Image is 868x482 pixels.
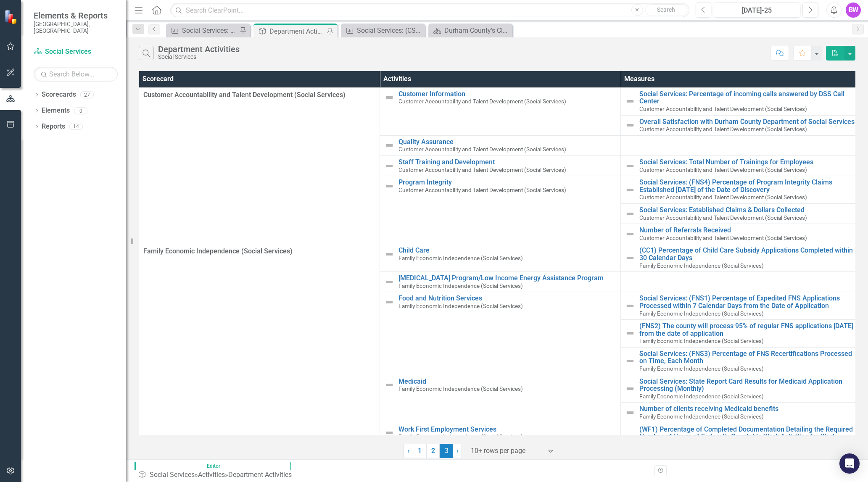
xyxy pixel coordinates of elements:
td: Double-Click to Edit Right Click for Context Menu [621,176,862,204]
a: Child Care [398,247,616,254]
img: Not Defined [625,185,635,195]
span: Elements & Reports [34,11,118,21]
td: Double-Click to Edit Right Click for Context Menu [621,375,862,403]
img: Not Defined [625,384,635,394]
td: Double-Click to Edit Right Click for Context Menu [380,292,621,375]
div: 0 [74,107,87,114]
td: Double-Click to Edit Right Click for Context Menu [621,423,862,458]
small: [GEOGRAPHIC_DATA], [GEOGRAPHIC_DATA] [34,21,118,34]
img: Not Defined [384,161,394,171]
span: 3 [440,444,453,458]
a: (WF1) Percentage of Completed Documentation Detailing the Required Number of Hours of Federally C... [639,426,857,448]
div: » » [138,470,295,480]
td: Double-Click to Edit Right Click for Context Menu [621,244,862,272]
span: Search [657,6,675,13]
span: Family Economic Independence (Social Services) [639,337,764,344]
span: Customer Accountability and Talent Development (Social Services) [398,98,566,105]
a: Quality Assurance [398,138,616,146]
a: Number of clients receiving Medicaid benefits [639,405,857,413]
a: Social Services: (FNS3) Percentage of FNS Recertifications Processed on Time, Each Month [639,350,857,365]
td: Double-Click to Edit Right Click for Context Menu [621,292,862,320]
span: Customer Accountability and Talent Development (Social Services) [639,194,807,200]
td: Double-Click to Edit Right Click for Context Menu [621,403,862,423]
span: Family Economic Independence (Social Services) [639,413,764,420]
a: Food and Nutrition Services [398,295,616,302]
span: Customer Accountability and Talent Development (Social Services) [639,126,807,132]
a: Social Services: (CS5) The County Will Meet its Annual Goal of Total Child Support Collections [343,25,423,36]
img: Not Defined [384,380,394,390]
div: [DATE]-25 [717,5,798,16]
img: Not Defined [625,96,635,106]
span: Family Economic Independence (Social Services) [398,433,523,440]
img: Not Defined [625,253,635,263]
button: BW [846,3,861,18]
span: Family Economic Independence (Social Services) [398,303,523,309]
a: Reports [42,122,65,132]
span: Family Economic Independence (Social Services) [639,393,764,400]
img: Not Defined [625,120,635,130]
span: Customer Accountability and Talent Development (Social Services) [639,166,807,173]
span: Customer Accountability and Talent Development (Social Services) [639,234,807,241]
div: Social Services [158,54,240,60]
img: Not Defined [384,181,394,191]
span: Editor [135,462,291,470]
a: Social Services: State Report Card Results for Medicaid Application Processing (Monthly) [639,378,857,392]
td: Double-Click to Edit Right Click for Context Menu [621,224,862,244]
img: Not Defined [625,408,635,418]
td: Double-Click to Edit Right Click for Context Menu [380,244,621,272]
span: Family Economic Independence (Social Services) [398,282,523,289]
input: Search Below... [34,67,118,82]
div: Social Services: (CS1) The County will Achieve its Given Annual Percentage of [DEMOGRAPHIC_DATA] ... [182,25,237,36]
div: Department Activities [269,26,325,37]
td: Double-Click to Edit Right Click for Context Menu [380,135,621,155]
td: Double-Click to Edit Right Click for Context Menu [621,156,862,176]
input: Search ClearPoint... [170,3,689,18]
a: 1 [413,444,426,458]
span: Customer Accountability and Talent Development (Social Services) [398,187,566,193]
img: Not Defined [625,161,635,171]
span: Family Economic Independence (Social Services) [143,247,293,255]
a: Social Services: Total Number of Trainings for Employees [639,158,857,166]
span: Family Economic Independence (Social Services) [639,310,764,317]
td: Double-Click to Edit Right Click for Context Menu [621,87,862,115]
a: Social Services: Established Claims & Dollars Collected [639,206,857,214]
img: Not Defined [625,328,635,338]
span: Customer Accountability and Talent Development (Social Services) [639,214,807,221]
img: Not Defined [384,297,394,307]
span: Customer Accountability and Talent Development (Social Services) [398,166,566,173]
a: Social Services: (FNS1) Percentage of Expedited FNS Applications Processed within 7 Calendar Days... [639,295,857,309]
a: Social Services [150,471,195,479]
a: Medicaid [398,378,616,385]
a: Scorecards [42,90,76,100]
a: [MEDICAL_DATA] Program/Low Income Energy Assistance Program [398,274,616,282]
div: Durham County's ClearPoint Site - Performance Management [444,25,510,36]
div: Department Activities [228,471,292,479]
button: Search [645,4,687,16]
td: Double-Click to Edit Right Click for Context Menu [380,156,621,176]
img: Not Defined [384,92,394,103]
span: Family Economic Independence (Social Services) [398,385,523,392]
div: 14 [69,123,83,130]
td: Double-Click to Edit Right Click for Context Menu [621,320,862,348]
img: Not Defined [384,249,394,259]
img: Not Defined [384,140,394,150]
div: Department Activities [158,45,240,54]
a: Activities [198,471,225,479]
img: Not Defined [625,435,635,445]
span: Family Economic Independence (Social Services) [639,365,764,372]
div: 27 [80,91,94,98]
span: › [456,447,459,455]
a: Durham County's ClearPoint Site - Performance Management [430,25,510,36]
span: Customer Accountability and Talent Development (Social Services) [639,105,807,112]
span: Customer Accountability and Talent Development (Social Services) [143,91,346,99]
a: Elements [42,106,70,116]
td: Double-Click to Edit Right Click for Context Menu [621,203,862,224]
a: Number of Referrals Received [639,227,857,234]
span: Family Economic Independence (Social Services) [639,262,764,269]
a: Social Services: (CS1) The County will Achieve its Given Annual Percentage of [DEMOGRAPHIC_DATA] ... [168,25,237,36]
td: Double-Click to Edit Right Click for Context Menu [380,176,621,244]
img: Not Defined [625,301,635,311]
img: Not Defined [384,277,394,287]
a: Staff Training and Development [398,158,616,166]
